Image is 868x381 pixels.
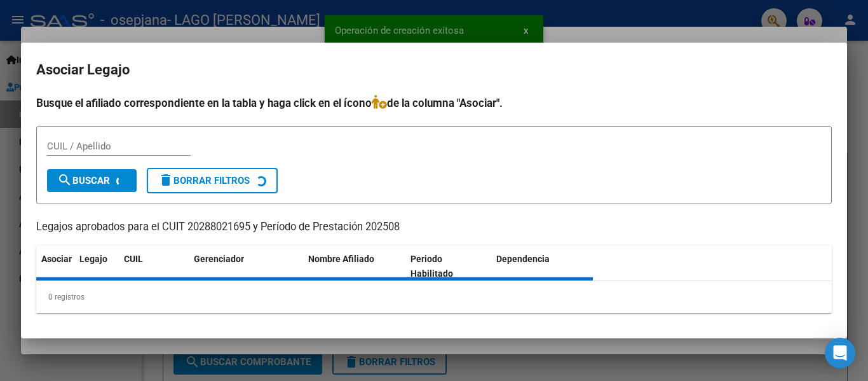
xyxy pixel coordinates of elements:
span: Asociar [41,254,72,264]
datatable-header-cell: Gerenciador [189,246,303,287]
div: Open Intercom Messenger [825,338,855,368]
span: Nombre Afiliado [308,254,374,264]
h4: Busque el afiliado correspondiente en la tabla y haga click en el ícono de la columna "Asociar". [36,95,832,111]
datatable-header-cell: Dependencia [491,246,593,287]
span: Legajo [79,254,107,264]
span: Borrar Filtros [158,175,250,186]
datatable-header-cell: Asociar [36,246,74,287]
span: CUIL [124,254,143,264]
mat-icon: search [57,172,72,188]
span: Dependencia [496,254,550,264]
span: Gerenciador [194,254,244,264]
div: 0 registros [36,281,832,313]
span: Periodo Habilitado [410,254,453,279]
datatable-header-cell: Legajo [74,246,119,287]
h2: Asociar Legajo [36,58,832,82]
p: Legajos aprobados para el CUIT 20288021695 y Período de Prestación 202508 [36,219,832,235]
datatable-header-cell: CUIL [119,246,189,287]
datatable-header-cell: Nombre Afiliado [303,246,405,287]
span: Buscar [57,175,110,186]
button: Borrar Filtros [147,168,278,193]
button: Buscar [47,169,137,192]
datatable-header-cell: Periodo Habilitado [405,246,491,287]
mat-icon: delete [158,172,173,188]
